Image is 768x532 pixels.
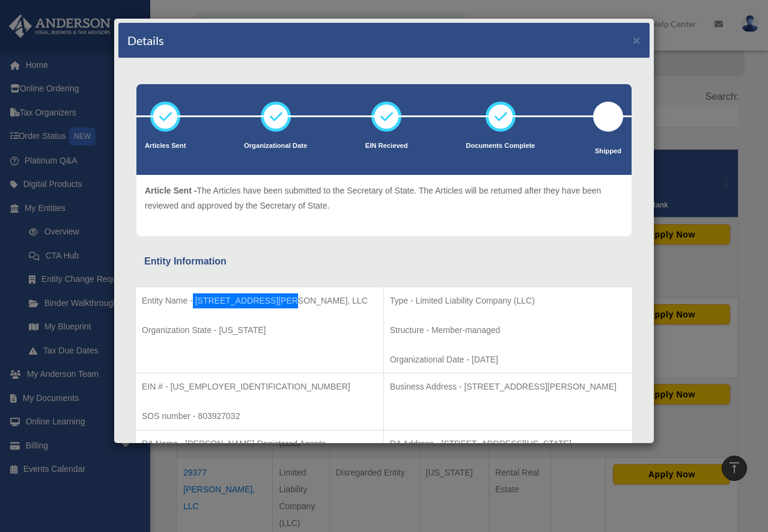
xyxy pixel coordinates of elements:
p: EIN Recieved [365,140,408,152]
p: Articles Sent [145,140,186,152]
p: Organizational Date - [DATE] [390,352,626,367]
p: Structure - Member-managed [390,323,626,338]
p: Documents Complete [466,140,535,152]
p: Type - Limited Liability Company (LLC) [390,293,626,308]
p: Business Address - [STREET_ADDRESS][PERSON_NAME] [390,379,626,394]
h4: Details [127,32,164,49]
button: × [633,34,641,46]
p: Organizational Date [244,140,307,152]
p: Shipped [593,145,623,157]
span: Article Sent - [145,186,197,195]
div: Entity Information [144,253,624,270]
p: RA Address - [STREET_ADDRESS][US_STATE] [390,436,626,451]
p: Organization State - [US_STATE] [142,323,377,338]
p: Entity Name - [STREET_ADDRESS][PERSON_NAME], LLC [142,293,377,308]
p: EIN # - [US_EMPLOYER_IDENTIFICATION_NUMBER] [142,379,377,394]
p: RA Name - [PERSON_NAME] Registered Agents [142,436,377,451]
p: The Articles have been submitted to the Secretary of State. The Articles will be returned after t... [145,183,623,213]
p: SOS number - 803927032 [142,409,377,424]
